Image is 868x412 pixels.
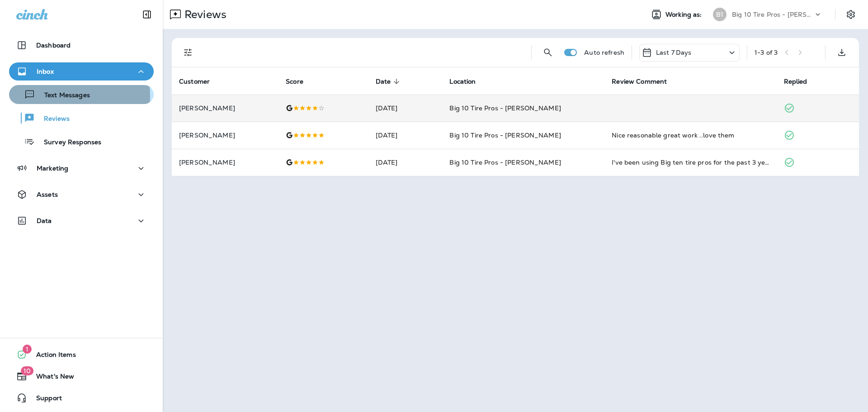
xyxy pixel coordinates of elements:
button: Assets [9,185,154,204]
span: Replied [784,77,819,85]
p: Data [37,217,52,224]
p: Inbox [37,68,54,75]
div: B1 [713,8,726,21]
p: Reviews [35,115,70,123]
p: Assets [37,191,58,198]
span: 10 [21,366,33,375]
span: Working as: [665,11,704,19]
button: Filters [179,43,197,62]
p: Auto refresh [584,49,624,56]
button: Collapse Sidebar [134,5,160,24]
button: 1Action Items [9,346,154,364]
div: Nice reasonable great work ..love them [612,131,769,140]
button: Reviews [9,109,154,128]
p: Marketing [37,165,68,172]
p: [PERSON_NAME] [179,159,271,166]
span: Date [376,77,403,85]
span: Customer [179,77,222,85]
span: Review Comment [612,77,679,85]
span: Score [286,78,303,85]
span: Action Items [27,351,76,362]
button: Export as CSV [833,43,851,62]
button: Inbox [9,62,154,81]
p: [PERSON_NAME] [179,104,271,112]
span: Score [286,77,315,85]
button: Text Messages [9,85,154,104]
button: Search Reviews [539,43,557,62]
div: 1 - 3 of 3 [755,49,778,56]
span: Review Comment [612,78,667,85]
span: Location [449,77,487,85]
span: Big 10 Tire Pros - [PERSON_NAME] [449,104,561,112]
td: [DATE] [368,122,443,149]
span: Big 10 Tire Pros - [PERSON_NAME] [449,131,561,139]
td: [DATE] [368,95,443,122]
p: Text Messages [35,91,90,100]
div: I've been using Big ten tire pros for the past 3 years and I've had nothing but excellent service. [612,158,769,167]
p: [PERSON_NAME] [179,132,271,139]
span: Location [449,78,476,85]
span: 1 [23,345,32,354]
span: Replied [784,78,807,85]
p: Last 7 Days [656,49,692,56]
button: Data [9,212,154,230]
button: Dashboard [9,36,154,54]
p: Reviews [181,8,226,21]
span: Support [27,394,62,405]
button: Marketing [9,159,154,177]
span: Big 10 Tire Pros - [PERSON_NAME] [449,158,561,166]
p: Big 10 Tire Pros - [PERSON_NAME] [732,11,813,18]
span: Date [376,78,391,85]
button: Support [9,389,154,407]
p: Survey Responses [35,138,101,147]
td: [DATE] [368,149,443,176]
button: Settings [843,6,859,23]
p: Dashboard [36,42,71,49]
button: Survey Responses [9,132,154,151]
button: 10What's New [9,367,154,385]
span: What's New [27,373,74,384]
span: Customer [179,78,210,85]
